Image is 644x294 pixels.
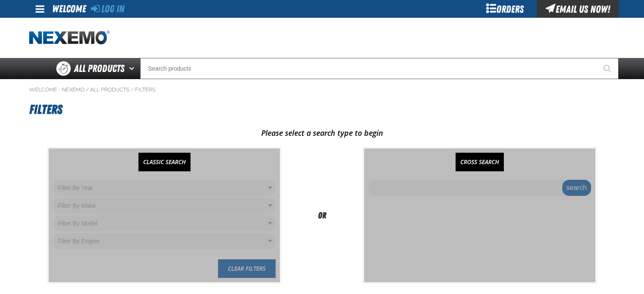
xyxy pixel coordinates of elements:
[318,209,326,222] h2: OR
[90,86,130,93] a: All Products
[456,153,504,171] a: CROSS SEARCH
[29,86,85,93] a: Welcome - Nexemo
[126,58,140,79] button: Open All Products pages
[29,30,110,45] a: Home
[29,128,615,138] p: Please select a search type to begin
[138,153,191,171] a: CLASSIC SEARCH
[74,61,124,76] span: All Products
[91,3,124,15] a: Log In
[29,30,110,45] img: Nexemo logo
[86,86,89,93] span: /
[140,58,619,79] input: Search
[131,86,134,93] span: /
[29,86,615,93] nav: Breadcrumbs
[29,98,615,121] h1: Filters
[135,86,155,93] a: Filters
[597,58,619,79] button: Start Searching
